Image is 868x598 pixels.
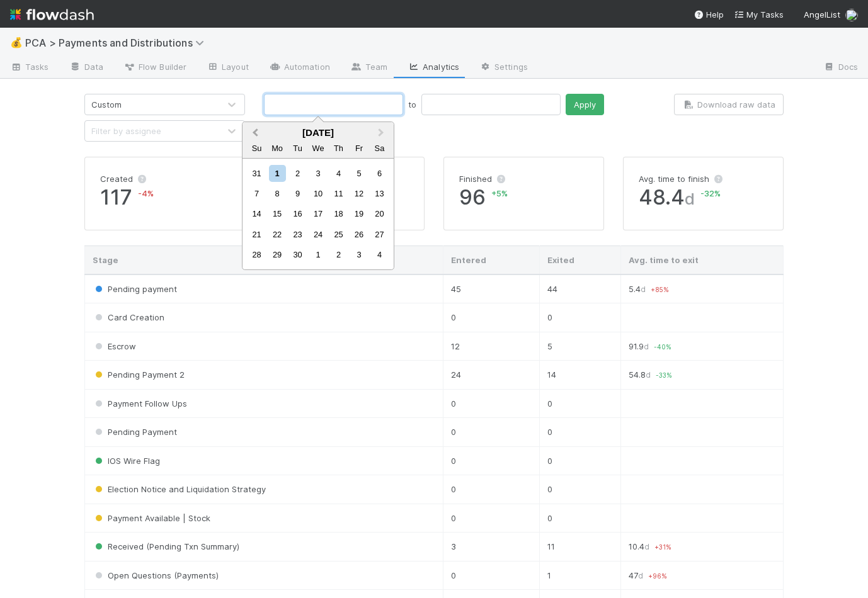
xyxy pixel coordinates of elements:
[248,205,265,222] div: Choose Sunday, September 14th, 2025
[540,245,621,274] th: Exited
[309,140,326,157] div: Wednesday
[59,58,113,78] a: Data
[644,342,649,351] small: d
[350,165,367,182] div: Choose Friday, September 5th, 2025
[540,332,621,360] td: 5
[309,185,326,202] div: Choose Wednesday, September 10th, 2025
[197,58,259,78] a: Layout
[269,246,286,263] div: Choose Monday, September 29th, 2025
[651,286,669,293] span: + 85 %
[246,163,389,265] div: Month September, 2025
[244,123,264,144] button: Previous Month
[93,312,164,322] span: Card Creation
[540,475,621,504] td: 0
[91,98,122,111] div: Custom
[443,418,540,446] td: 0
[566,94,604,115] button: Apply
[443,561,540,589] td: 0
[443,533,540,561] td: 3
[93,427,177,437] span: Pending Payment
[289,226,306,243] div: Choose Tuesday, September 23rd, 2025
[138,188,154,198] span: -4 %
[248,226,265,243] div: Choose Sunday, September 21st, 2025
[248,246,265,263] div: Choose Sunday, September 28th, 2025
[734,8,784,21] a: My Tasks
[309,246,326,263] div: Choose Wednesday, October 1st, 2025
[330,165,347,182] div: Choose Thursday, September 4th, 2025
[269,140,286,157] div: Monday
[540,561,621,589] td: 1
[269,165,286,182] div: Choose Monday, September 1st, 2025
[289,246,306,263] div: Choose Tuesday, September 30th, 2025
[93,513,210,523] span: Payment Available | Stock
[350,205,367,222] div: Choose Friday, September 19th, 2025
[694,8,724,21] div: Help
[330,246,347,263] div: Choose Thursday, October 2nd, 2025
[459,185,588,210] span: 96
[654,343,671,351] span: -40 %
[621,361,784,389] td: 54.8
[540,504,621,532] td: 0
[25,37,210,49] span: PCA > Payments and Distributions
[443,245,540,274] th: Entered
[621,533,784,561] td: 10.4
[700,188,721,198] span: -32 %
[372,123,392,144] button: Next Month
[330,205,347,222] div: Choose Thursday, September 18th, 2025
[259,58,340,78] a: Automation
[804,9,840,20] span: AngelList
[540,389,621,417] td: 0
[639,185,768,210] span: 48.4
[491,188,508,198] span: + 5 %
[674,94,784,115] button: Download raw data
[85,245,443,274] th: Stage
[621,274,784,303] td: 5.4
[443,389,540,417] td: 0
[443,504,540,532] td: 0
[656,371,672,379] span: -33 %
[443,332,540,360] td: 12
[540,418,621,446] td: 0
[443,274,540,303] td: 45
[330,185,347,202] div: Choose Thursday, September 11th, 2025
[459,174,492,184] span: Finished
[540,533,621,561] td: 11
[340,58,397,78] a: Team
[540,361,621,389] td: 14
[289,205,306,222] div: Choose Tuesday, September 16th, 2025
[813,58,868,78] a: Docs
[243,127,394,138] div: [DATE]
[269,185,286,202] div: Choose Monday, September 8th, 2025
[469,58,538,78] a: Settings
[371,205,388,222] div: Choose Saturday, September 20th, 2025
[269,226,286,243] div: Choose Monday, September 22nd, 2025
[443,475,540,504] td: 0
[646,370,651,380] small: d
[10,60,49,73] span: Tasks
[443,361,540,389] td: 24
[644,542,649,551] small: d
[845,9,858,21] img: avatar_5d1523cf-d377-42ee-9d1c-1d238f0f126b.png
[248,140,265,157] div: Sunday
[309,226,326,243] div: Choose Wednesday, September 24th, 2025
[248,185,265,202] div: Choose Sunday, September 7th, 2025
[330,226,347,243] div: Choose Thursday, September 25th, 2025
[371,185,388,202] div: Choose Saturday, September 13th, 2025
[309,205,326,222] div: Choose Wednesday, September 17th, 2025
[685,189,695,208] span: d
[540,446,621,475] td: 0
[93,570,219,580] span: Open Questions (Payments)
[93,541,239,551] span: Received (Pending Txn Summary)
[93,341,136,351] span: Escrow
[350,226,367,243] div: Choose Friday, September 26th, 2025
[443,303,540,332] td: 0
[93,484,266,494] span: Election Notice and Liquidation Strategy
[10,4,94,25] img: logo-inverted-e16ddd16eac7371096b0.svg
[91,125,161,137] div: Filter by assignee
[248,165,265,182] div: Choose Sunday, August 31st, 2025
[93,370,185,380] span: Pending Payment 2
[289,185,306,202] div: Choose Tuesday, September 9th, 2025
[242,121,394,270] div: Choose Date
[648,572,667,580] span: + 96 %
[641,285,646,294] small: d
